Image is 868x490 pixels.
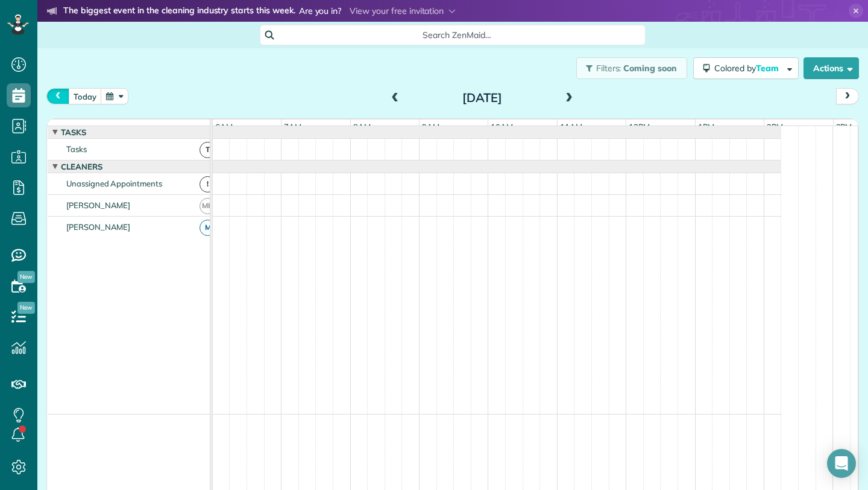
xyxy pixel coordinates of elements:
span: Coming soon [623,63,678,74]
button: today [68,88,102,104]
span: New [17,302,35,314]
span: 12pm [626,122,652,132]
span: M [200,220,216,236]
span: T [200,142,216,158]
span: Colored by [714,63,783,74]
span: 6am [213,122,235,132]
span: Are you in? [299,5,342,18]
span: 7am [281,122,304,132]
span: ! [200,176,216,192]
span: 8am [351,122,373,132]
span: 10am [488,122,515,132]
span: 2pm [764,122,785,132]
span: MH [200,198,216,214]
span: Filters: [596,63,621,74]
span: Tasks [64,144,89,154]
span: 11am [558,122,585,132]
button: Colored byTeam [693,57,799,79]
button: Actions [804,57,859,79]
button: next [836,88,859,104]
span: Tasks [58,127,89,137]
button: prev [46,88,69,104]
div: Open Intercom Messenger [827,449,856,478]
li: The world’s leading virtual event for cleaning business owners. [47,21,530,36]
span: 9am [420,122,442,132]
span: [PERSON_NAME] [64,200,133,210]
strong: The biggest event in the cleaning industry starts this week. [63,5,295,18]
span: Team [756,63,781,74]
span: 1pm [696,122,717,132]
span: New [17,271,35,283]
span: Cleaners [58,162,105,171]
span: 3pm [834,122,855,132]
span: Unassigned Appointments [64,179,165,188]
h2: [DATE] [407,91,558,104]
span: [PERSON_NAME] [64,222,133,232]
